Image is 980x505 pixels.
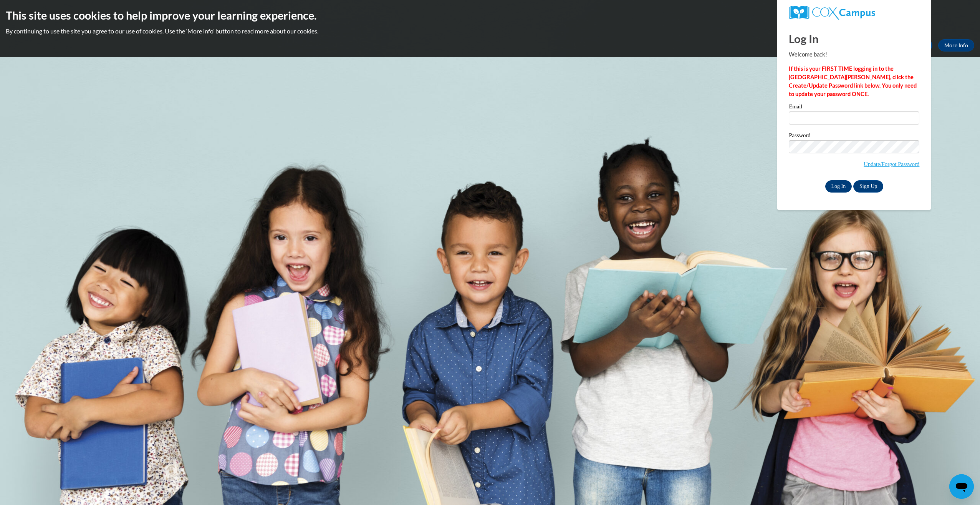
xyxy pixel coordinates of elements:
[789,6,875,20] img: COX Campus
[949,474,974,499] iframe: Button to launch messaging window
[789,50,919,59] p: Welcome back!
[6,8,974,23] h2: This site uses cookies to help improve your learning experience.
[864,161,919,167] a: Update/Forgot Password
[789,65,917,97] strong: If this is your FIRST TIME logging in to the [GEOGRAPHIC_DATA][PERSON_NAME], click the Create/Upd...
[789,31,919,47] h1: Log In
[6,27,974,35] p: By continuing to use the site you agree to our use of cookies. Use the ‘More info’ button to read...
[938,39,974,51] a: More Info
[789,104,919,111] label: Email
[825,180,852,193] input: Log In
[853,180,883,193] a: Sign Up
[789,133,919,140] label: Password
[789,6,919,20] a: COX Campus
